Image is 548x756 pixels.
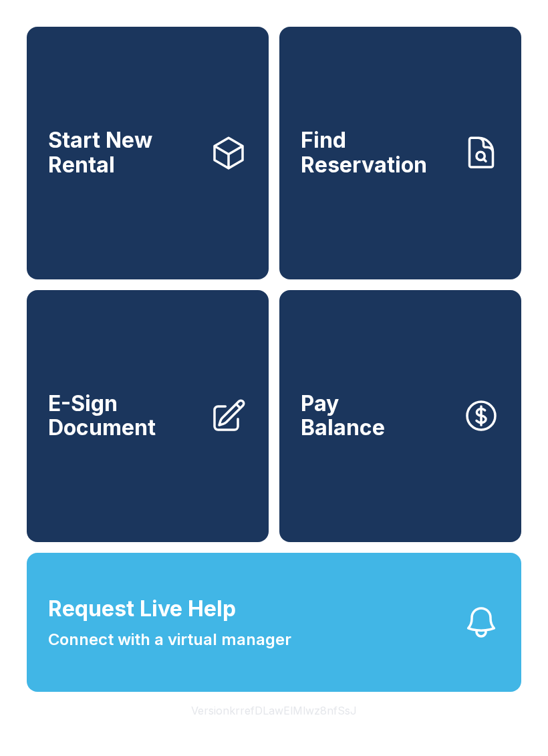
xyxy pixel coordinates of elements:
a: E-Sign Document [27,290,269,543]
button: Request Live HelpConnect with a virtual manager [27,553,521,692]
span: Find Reservation [301,128,452,177]
a: Start New Rental [27,27,269,279]
span: Connect with a virtual manager [48,628,291,652]
a: Find Reservation [279,27,521,279]
button: VersionkrrefDLawElMlwz8nfSsJ [180,692,368,729]
span: Request Live Help [48,593,236,625]
span: Pay Balance [301,392,385,440]
button: PayBalance [279,290,521,543]
span: Start New Rental [48,128,199,177]
span: E-Sign Document [48,392,199,440]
